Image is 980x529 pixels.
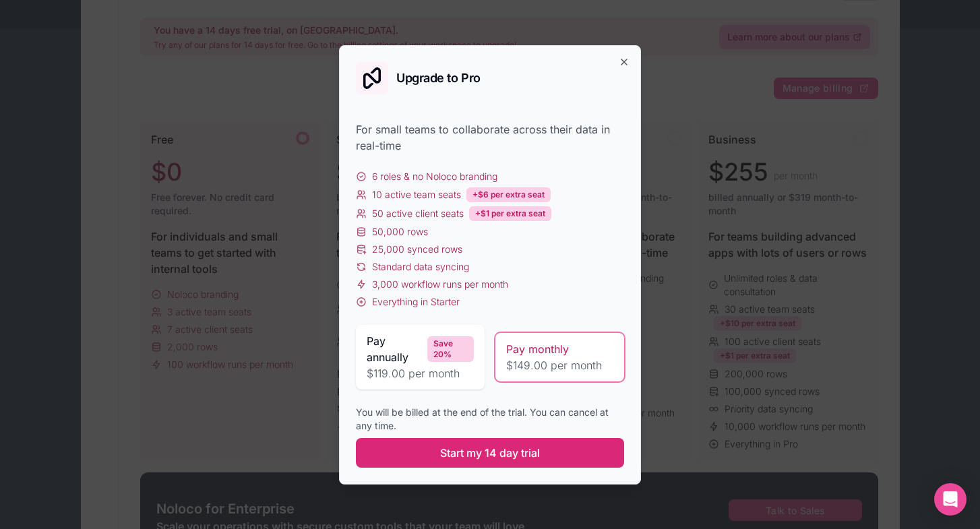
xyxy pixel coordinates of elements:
[372,295,460,309] span: Everything in Starter
[469,206,551,221] div: +$1 per extra seat
[427,336,474,362] div: Save 20%
[372,207,464,220] span: 50 active client seats
[372,278,508,291] span: 3,000 workflow runs per month
[506,357,613,373] span: $149.00 per month
[396,72,481,84] h2: Upgrade to Pro
[372,188,461,201] span: 10 active team seats
[372,225,428,239] span: 50,000 rows
[466,187,551,202] div: +$6 per extra seat
[506,341,569,357] span: Pay monthly
[372,170,497,183] span: 6 roles & no Noloco branding
[367,365,474,381] span: $119.00 per month
[356,438,624,468] button: Start my 14 day trial
[440,445,540,461] span: Start my 14 day trial
[372,243,462,256] span: 25,000 synced rows
[367,333,422,365] span: Pay annually
[356,406,624,433] div: You will be billed at the end of the trial. You can cancel at any time.
[372,260,469,274] span: Standard data syncing
[356,121,624,154] div: For small teams to collaborate across their data in real-time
